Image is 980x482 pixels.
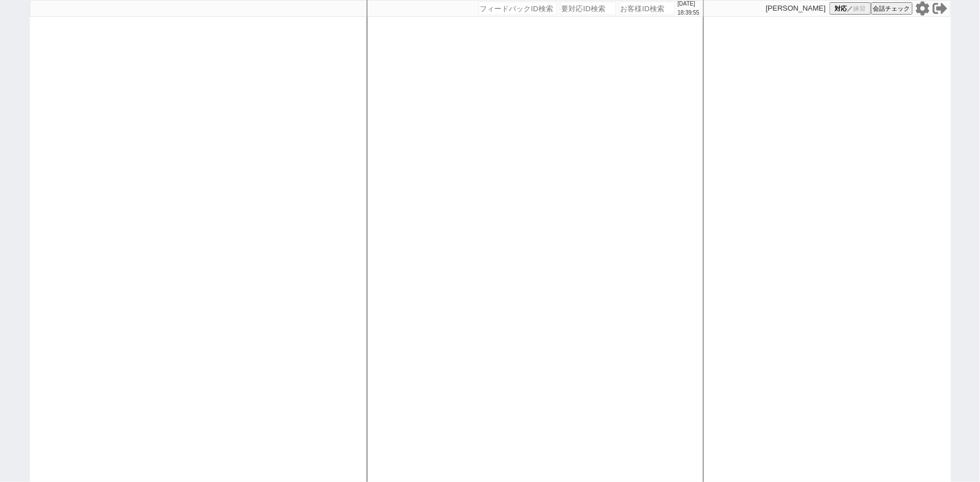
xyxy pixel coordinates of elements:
[835,4,847,13] span: 対応
[829,2,871,15] button: 対応／練習
[478,2,557,15] input: フィードバックID検索
[619,2,675,15] input: お客様ID検索
[873,4,910,13] span: 会話チェック
[766,4,826,13] p: [PERSON_NAME]
[871,2,913,15] button: 会話チェック
[560,2,616,15] input: 要対応ID検索
[678,8,700,17] p: 18:39:55
[853,4,865,13] span: 練習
